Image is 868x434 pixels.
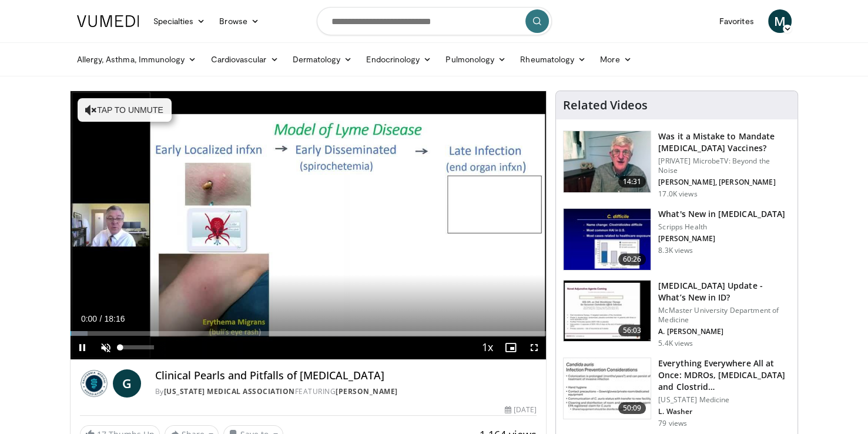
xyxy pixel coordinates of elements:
a: [PERSON_NAME] [336,386,398,396]
h3: Everything Everywhere All at Once: MDROs, [MEDICAL_DATA] and Clostrid… [658,358,790,393]
a: Endocrinology [359,48,438,71]
p: 79 views [658,419,687,428]
p: 8.3K views [658,246,693,255]
img: VuMedi Logo [77,15,139,27]
span: / [100,314,102,323]
span: 60:26 [618,253,646,265]
a: Dermatology [286,48,360,71]
a: Pulmonology [438,48,513,71]
a: Favorites [712,9,761,33]
a: 56:03 [MEDICAL_DATA] Update - What’s New in ID? McMaster University Department of Medicine A. [PE... [563,280,790,348]
p: A. [PERSON_NAME] [658,327,790,336]
img: 590c3df7-196e-490d-83c6-10032953bd9f.150x105_q85_crop-smart_upscale.jpg [564,358,651,419]
h3: [MEDICAL_DATA] Update - What’s New in ID? [658,280,790,303]
img: 98142e78-5af4-4da4-a248-a3d154539079.150x105_q85_crop-smart_upscale.jpg [564,281,651,342]
button: Playback Rate [475,336,499,359]
p: [PERSON_NAME], [PERSON_NAME] [658,178,790,187]
p: 17.0K views [658,189,697,199]
a: Allergy, Asthma, Immunology [70,48,204,71]
a: Specialties [146,9,213,33]
div: Volume Level [120,345,154,349]
p: [PRIVATE] MicrobeTV: Beyond the Noise [658,156,790,175]
div: [DATE] [505,405,537,415]
span: 56:03 [618,325,646,336]
a: 14:31 Was it a Mistake to Mandate [MEDICAL_DATA] Vaccines? [PRIVATE] MicrobeTV: Beyond the Noise ... [563,131,790,199]
p: McMaster University Department of Medicine [658,306,790,325]
a: More [593,48,638,71]
span: 50:09 [618,402,646,414]
p: 5.4K views [658,339,693,348]
img: 8828b190-63b7-4755-985f-be01b6c06460.150x105_q85_crop-smart_upscale.jpg [564,209,651,270]
div: Progress Bar [71,331,547,336]
h4: Clinical Pearls and Pitfalls of [MEDICAL_DATA] [155,369,537,382]
button: Fullscreen [522,336,546,359]
h3: What's New in [MEDICAL_DATA] [658,208,785,220]
a: 60:26 What's New in [MEDICAL_DATA] Scripps Health [PERSON_NAME] 8.3K views [563,208,790,271]
p: L. Washer [658,407,790,416]
h4: Related Videos [563,98,648,112]
button: Tap to unmute [78,98,172,122]
a: M [768,9,792,33]
input: Search topics, interventions [317,7,552,35]
button: Pause [71,336,94,359]
button: Unmute [94,336,118,359]
p: [PERSON_NAME] [658,234,785,243]
div: By FEATURING [155,386,537,397]
img: f91047f4-3b1b-4007-8c78-6eacab5e8334.150x105_q85_crop-smart_upscale.jpg [564,131,651,192]
a: [US_STATE] Medical Association [164,386,295,396]
a: Browse [212,9,266,33]
p: [US_STATE] Medicine [658,395,790,405]
a: Cardiovascular [203,48,285,71]
h3: Was it a Mistake to Mandate [MEDICAL_DATA] Vaccines? [658,131,790,154]
video-js: Video Player [71,91,547,360]
p: Scripps Health [658,222,785,232]
a: Rheumatology [513,48,593,71]
span: 14:31 [618,176,646,188]
span: 18:16 [104,314,125,323]
span: 0:00 [81,314,97,323]
img: California Medical Association [80,369,108,398]
a: 50:09 Everything Everywhere All at Once: MDROs, [MEDICAL_DATA] and Clostrid… [US_STATE] Medicine ... [563,358,790,428]
a: G [113,369,141,398]
button: Enable picture-in-picture mode [499,336,522,359]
